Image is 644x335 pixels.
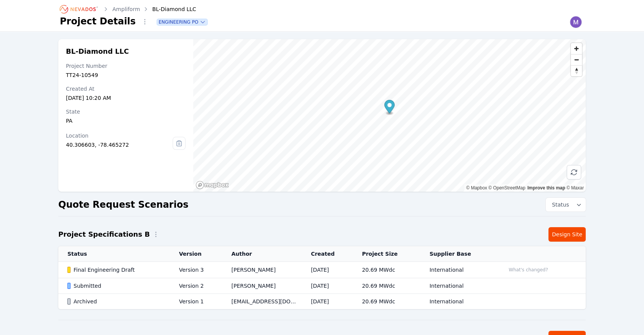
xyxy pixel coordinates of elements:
td: International [420,278,496,294]
canvas: Map [193,39,586,192]
a: Mapbox [466,185,487,191]
a: Mapbox homepage [195,181,229,189]
div: TT24-10549 [66,71,186,79]
td: 20.69 MWdc [353,294,420,309]
div: Submitted [67,282,166,290]
div: Created At [66,85,186,93]
h2: Project Specifications B [58,229,150,240]
td: Version 1 [170,294,222,309]
button: Status [546,198,586,212]
td: [DATE] [302,278,353,294]
button: Engineering PO [157,19,207,25]
tr: Final Engineering DraftVersion 3[PERSON_NAME][DATE]20.69 MWdcInternationalWhat's changed? [58,262,586,278]
button: Reset bearing to north [571,65,582,76]
th: Author [222,246,302,262]
div: Archived [67,298,166,305]
button: Zoom out [571,54,582,65]
th: Supplier Base [420,246,496,262]
div: State [66,108,186,115]
h1: Project Details [60,15,136,27]
span: Zoom out [571,54,582,65]
h2: Quote Request Scenarios [58,199,188,211]
div: 40.306603, -78.465272 [66,141,173,149]
th: Status [58,246,170,262]
a: Ampliform [112,5,140,13]
div: BL-Diamond LLC [142,5,196,13]
nav: Breadcrumb [60,3,196,15]
h2: BL-Diamond LLC [66,47,186,56]
td: 20.69 MWdc [353,262,420,278]
th: Created [302,246,353,262]
td: International [420,294,496,309]
th: Version [170,246,222,262]
td: Version 2 [170,278,222,294]
td: [EMAIL_ADDRESS][DOMAIN_NAME] [222,294,302,309]
div: Map marker [384,100,394,115]
button: What's changed? [505,266,551,274]
img: Madeline Koldos [570,16,582,28]
div: PA [66,117,186,125]
a: Design Site [548,227,586,242]
td: International [420,262,496,278]
a: Improve this map [527,185,565,191]
td: Version 3 [170,262,222,278]
td: [PERSON_NAME] [222,262,302,278]
span: Reset bearing to north [571,66,582,76]
span: Status [549,201,569,208]
td: [DATE] [302,294,353,309]
a: OpenStreetMap [489,185,525,191]
a: Maxar [566,185,584,191]
div: Project Number [66,62,186,70]
div: Location [66,132,173,139]
td: [PERSON_NAME] [222,278,302,294]
th: Project Size [353,246,420,262]
button: Zoom in [571,43,582,54]
td: 20.69 MWdc [353,278,420,294]
tr: ArchivedVersion 1[EMAIL_ADDRESS][DOMAIN_NAME][DATE]20.69 MWdcInternational [58,294,586,309]
div: [DATE] 10:20 AM [66,94,186,102]
td: [DATE] [302,262,353,278]
tr: SubmittedVersion 2[PERSON_NAME][DATE]20.69 MWdcInternational [58,278,586,294]
div: Final Engineering Draft [67,266,166,274]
